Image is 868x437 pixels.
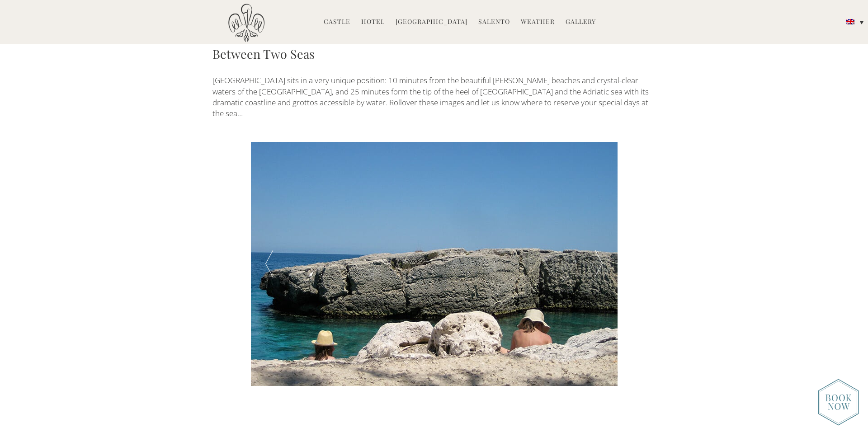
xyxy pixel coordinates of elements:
[521,17,555,28] a: Weather
[818,379,859,426] img: new-booknow.png
[566,17,596,28] a: Gallery
[212,75,656,119] p: [GEOGRAPHIC_DATA] sits in a very unique position: 10 minutes from the beautiful [PERSON_NAME] bea...
[478,17,510,28] a: Salento
[361,17,385,28] a: Hotel
[846,19,854,24] img: English
[228,4,264,42] img: Castello di Ugento
[396,17,467,28] a: [GEOGRAPHIC_DATA]
[324,17,350,28] a: Castle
